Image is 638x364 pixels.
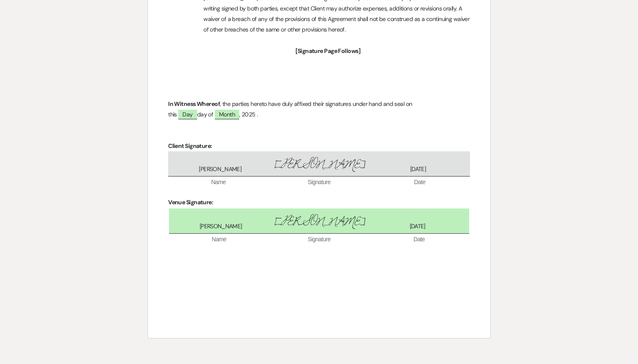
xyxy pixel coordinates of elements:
[369,165,467,174] span: [DATE]
[269,235,369,244] span: Signature
[269,156,368,174] span: [PERSON_NAME]
[168,109,470,120] p: this day of , 2025 .
[369,178,470,187] span: Date
[295,47,360,55] strong: [Signature Page Follows]
[270,213,368,231] span: [PERSON_NAME]
[168,178,269,187] span: Name
[215,110,239,119] span: Month
[369,235,469,244] span: Date
[171,165,269,174] span: [PERSON_NAME]
[368,222,467,231] span: [DATE]
[168,99,470,109] p: , the parties hereto have duly affixed their signatures under hand and seal on
[178,110,197,119] span: Day
[269,178,369,187] span: Signature
[171,222,270,231] span: [PERSON_NAME]
[168,142,212,150] strong: Client Signature:
[168,100,220,108] strong: In Witness Whereof
[169,235,269,244] span: Name
[168,198,213,206] strong: Venue Signature:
